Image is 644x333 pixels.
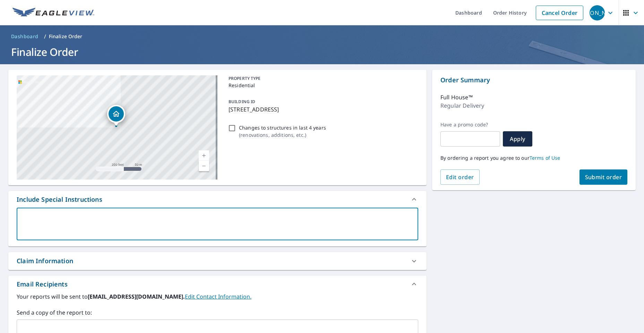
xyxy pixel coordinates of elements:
[8,31,41,42] a: Dashboard
[239,131,326,139] p: ( renovations, additions, etc. )
[229,75,415,82] p: PROPERTY TYPE
[440,93,473,101] p: Full House™
[199,150,209,161] a: Current Level 17, Zoom In
[17,292,418,301] label: Your reports will be sent to
[579,169,628,185] button: Submit order
[229,105,415,114] p: [STREET_ADDRESS]
[440,122,500,128] label: Have a promo code?
[440,155,627,161] p: By ordering a report you agree to our
[44,32,46,41] li: /
[17,308,418,317] label: Send a copy of the report to:
[503,131,532,147] button: Apply
[229,82,415,89] p: Residential
[8,252,427,270] div: Claim Information
[590,5,605,20] div: [PERSON_NAME]
[239,124,326,131] p: Changes to structures in last 4 years
[536,6,583,20] a: Cancel Order
[446,173,474,181] span: Edit order
[508,135,527,143] span: Apply
[530,155,560,161] a: Terms of Use
[88,293,185,300] b: [EMAIL_ADDRESS][DOMAIN_NAME].
[8,191,427,208] div: Include Special Instructions
[107,105,125,126] div: Dropped pin, building 1, Residential property, 2503 S Bridge Ln Nags Head, NC 27959
[440,75,627,85] p: Order Summary
[199,161,209,171] a: Current Level 17, Zoom Out
[12,8,94,18] img: EV Logo
[440,169,480,185] button: Edit order
[17,256,73,266] div: Claim Information
[17,195,102,204] div: Include Special Instructions
[17,280,68,289] div: Email Recipients
[8,45,636,59] h1: Finalize Order
[49,33,83,40] p: Finalize Order
[229,99,255,105] p: BUILDING ID
[11,33,38,40] span: Dashboard
[8,31,636,42] nav: breadcrumb
[185,293,251,300] a: EditContactInfo
[585,173,622,181] span: Submit order
[440,101,484,110] p: Regular Delivery
[8,276,427,292] div: Email Recipients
